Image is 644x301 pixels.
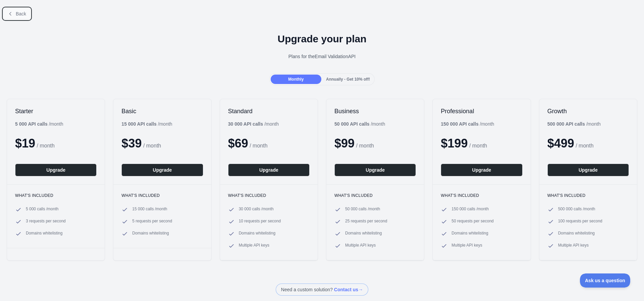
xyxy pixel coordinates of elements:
h2: Standard [228,107,310,115]
b: 150 000 API calls [441,121,478,127]
iframe: Toggle Customer Support [580,273,631,288]
div: / month [334,121,385,127]
h2: Business [334,107,416,115]
h2: Professional [441,107,522,115]
b: 30 000 API calls [228,121,263,127]
b: 50 000 API calls [334,121,370,127]
div: / month [228,121,279,127]
span: $ 99 [334,136,355,150]
span: $ 199 [441,136,468,150]
div: / month [441,121,494,127]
